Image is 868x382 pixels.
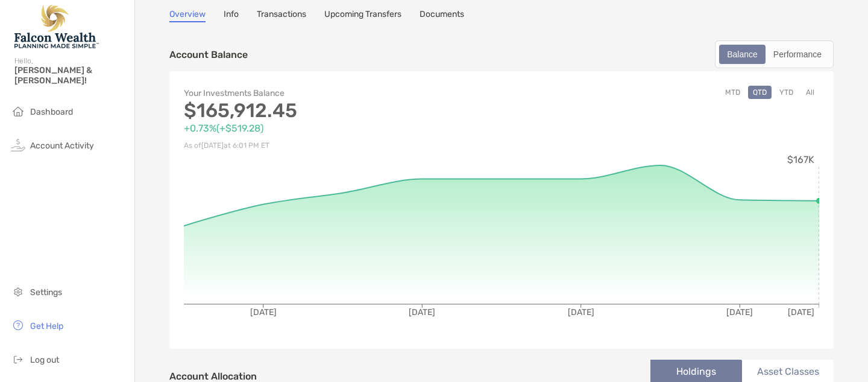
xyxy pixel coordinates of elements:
p: +0.73% ( +$519.28 ) [184,121,502,136]
img: logout icon [11,352,25,366]
span: Log out [30,355,59,365]
tspan: [DATE] [726,307,753,317]
p: $165,912.45 [184,103,502,118]
p: Your Investments Balance [184,86,502,101]
span: Account Activity [30,141,94,151]
p: Account Balance [169,47,248,62]
div: Balance [720,46,764,63]
h4: Account Allocation [169,371,257,382]
a: Transactions [257,9,306,22]
img: settings icon [11,284,25,299]
tspan: $167K [787,154,814,165]
button: QTD [748,86,772,99]
button: YTD [775,86,798,99]
a: Info [224,9,239,22]
span: Get Help [30,321,63,331]
button: All [801,86,819,99]
a: Upcoming Transfers [324,9,401,22]
img: Falcon Wealth Planning Logo [14,5,99,48]
img: get-help icon [11,318,25,333]
div: segmented control [715,40,834,68]
button: MTD [720,86,745,99]
a: Documents [420,9,464,22]
tspan: [DATE] [250,307,277,317]
a: Overview [169,9,206,22]
tspan: [DATE] [568,307,594,317]
span: Settings [30,287,62,298]
img: activity icon [11,138,25,152]
tspan: [DATE] [409,307,435,317]
img: household icon [11,104,25,118]
p: As of [DATE] at 6:01 PM ET [184,138,502,153]
span: [PERSON_NAME] & [PERSON_NAME]! [14,65,127,86]
tspan: [DATE] [788,307,814,317]
div: Performance [767,46,828,63]
span: Dashboard [30,107,73,117]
